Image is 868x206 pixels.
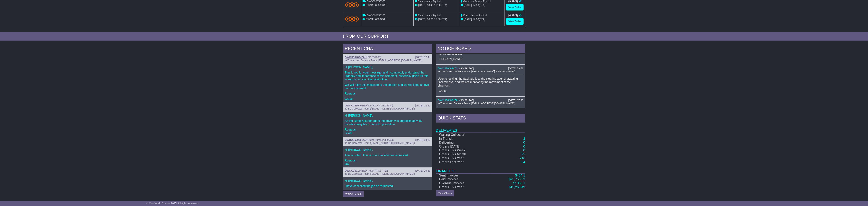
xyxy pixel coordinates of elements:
[345,92,430,95] p: Regards,
[368,104,392,107] span: INV 9017 PO N28984
[436,164,525,173] td: Finances
[473,4,479,7] span: 17:00
[367,56,380,59] span: SO 391206
[473,18,479,21] span: 17:00
[517,174,525,177] span: 464.1
[436,185,490,189] td: Orders This Year
[434,18,441,21] span: 17:00
[345,184,430,188] p: I have cancelled the job as requested.
[345,66,430,69] p: Hi [PERSON_NAME],
[415,169,430,172] div: [DATE] 10:33
[368,169,387,172] span: Return IPAS Trial
[365,18,387,21] span: OWCAU650375AU
[438,77,523,87] p: Upon checking, the package is at the clearing agency awaiting final release, and we are monitorin...
[345,179,430,182] p: Hi [PERSON_NAME],
[436,123,525,133] td: Deliveries
[345,2,359,7] img: TNT_Domestic.png
[523,141,525,144] a: 0
[345,190,430,196] p: Regards, Jewel
[438,57,523,61] p: -[PERSON_NAME]
[523,148,525,152] a: 0
[345,107,415,110] span: To Be Collected Team ([EMAIL_ADDRESS][DOMAIN_NAME])
[436,190,454,196] a: View Charts
[415,3,458,7] div: - (ETA)
[521,160,525,164] a: 94
[415,17,458,21] div: - (ETA)
[418,4,426,7] span: [DATE]
[508,67,523,70] div: [DATE] 09:51
[436,44,525,54] div: NOTICE BOARD
[520,156,525,160] a: 216
[418,14,441,17] span: ShockWatch Pty Ltd
[345,154,430,157] p: This is noted. This is now cancelled as requested.
[436,177,490,181] td: Paid Invoices
[515,181,525,185] span: 135.81
[345,119,430,126] p: As per Direct Courier agent the driver was approximately 45 minutes away from the pick up location.
[515,174,525,177] a: $464.1
[147,202,199,205] span: © One World Courier 2025. All rights reserved.
[436,148,490,152] td: Orders This Week
[345,56,430,59] div: ( )
[345,97,430,100] p: Grace
[345,169,430,172] div: ( )
[345,138,430,142] div: ( )
[523,145,525,148] a: 0
[438,99,460,102] a: OWCUS648947AU
[436,133,490,137] td: Waiting Collection
[367,138,393,141] span: Order Number 389904
[509,177,525,181] a: $29,756.93
[438,89,523,93] p: -Grace
[436,141,490,145] td: Delivering
[436,145,490,149] td: Orders [DATE]
[438,70,515,73] span: In Transit and Delivery Team ([EMAIL_ADDRESS][DOMAIN_NAME])
[345,16,359,21] img: TNT_Domestic.png
[436,156,490,160] td: Orders This Year
[345,56,367,59] a: OWCUS648947AU
[460,99,473,102] span: SO 391206
[461,3,503,7] div: (ETA)
[438,67,523,70] div: ( )
[506,4,524,10] a: View Order
[345,104,430,107] div: ( )
[436,137,490,141] td: In Transit
[345,83,430,90] p: We will relay this message to the courier, and we will keep an eye on this shipment.
[343,44,432,54] div: RECENT CHAT
[345,148,430,152] p: Hi [PERSON_NAME],
[511,185,525,189] span: 19,269.49
[464,4,472,7] span: [DATE]
[418,18,426,21] span: [DATE]
[367,14,385,17] span: OWS000650375
[345,172,415,175] span: To Be Collected Team ([EMAIL_ADDRESS][DOMAIN_NAME])
[345,104,367,107] a: OWCAU650401AU
[365,4,387,7] span: OWCAU650390AU
[436,181,490,185] td: Overdue Invoices
[434,4,441,7] span: 17:00
[427,4,433,7] span: 10:48
[521,152,525,156] a: 25
[415,138,430,142] div: [DATE] 08:10
[427,18,433,21] span: 10:36
[464,18,472,21] span: [DATE]
[345,128,430,135] p: Regards, Jewel
[436,114,525,123] div: Quick Stats
[345,169,367,172] a: OWCAU601743AU
[438,67,460,70] a: OWCUS648947AU
[438,99,523,102] div: ( )
[506,18,524,25] a: View Order
[461,17,503,21] div: (ETA)
[345,59,422,62] span: In Transit and Delivery Team ([EMAIL_ADDRESS][DOMAIN_NAME])
[436,152,490,156] td: Orders This Month
[463,14,487,17] span: Ellex Medical Pty Ltd
[436,173,490,178] td: Sent Invoices
[508,99,523,102] div: [DATE] 17:33
[345,114,430,117] p: Hi [PERSON_NAME],
[345,142,415,144] span: To Be Collected Team ([EMAIL_ADDRESS][DOMAIN_NAME])
[511,177,525,181] span: 29,756.93
[415,56,430,59] div: [DATE] 17:44
[509,185,525,189] a: $19,269.49
[343,34,525,39] div: FROM OUR SUPPORT
[345,138,367,141] a: OWCUS639861AU
[345,71,430,81] p: Thank you for your message, and I completely understand the urgency and importance of this shipme...
[513,181,525,185] a: $135.81
[415,104,430,107] div: [DATE] 12:37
